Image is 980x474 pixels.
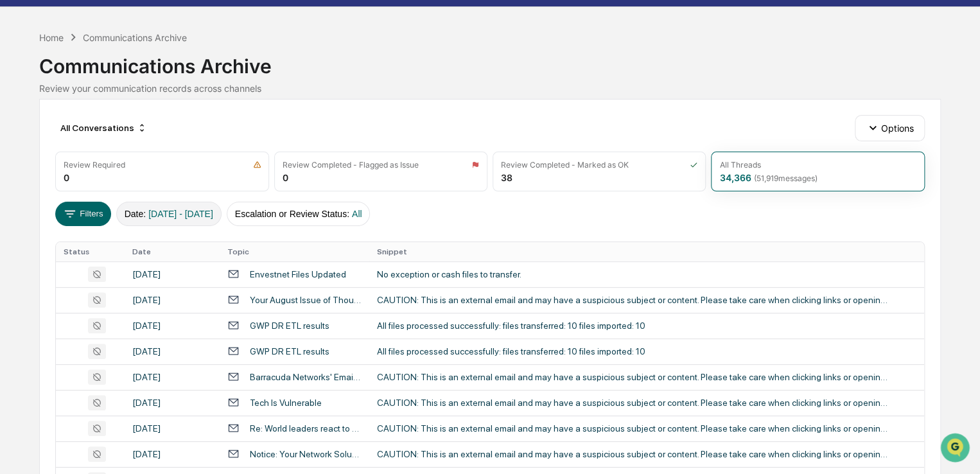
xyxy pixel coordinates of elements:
[377,449,891,459] div: CAUTION: This is an external email and may have a suspicious subject or content. Please take care...
[471,161,479,169] img: icon
[369,242,924,261] th: Snippet
[93,163,103,173] div: 🗄️
[132,398,213,408] div: [DATE]
[88,157,164,180] a: 🗄️Attestations
[253,161,261,169] img: icon
[283,160,419,170] div: Review Completed - Flagged as Issue
[377,346,891,356] div: All files processed successfully: files transferred: 10 files imported: 10
[283,172,288,183] div: 0
[855,115,925,141] button: Options
[250,398,322,408] div: Tech Is Vulnerable
[148,209,213,219] span: [DATE] - [DATE]
[8,181,86,204] a: 🔎Data Lookup
[132,423,213,434] div: [DATE]
[39,83,941,94] div: Review your communication records across channels
[44,98,211,111] div: Start new chat
[125,242,220,261] th: Date
[132,269,213,279] div: [DATE]
[26,186,81,199] span: Data Lookup
[44,111,162,121] div: We're available if you need us!
[13,163,23,173] div: 🖐️
[250,295,362,305] div: Your August Issue of Thought Leaders From FA Magazine
[39,44,941,78] div: Communications Archive
[55,202,111,226] button: Filters
[250,320,329,331] div: GWP DR ETL results
[56,242,125,261] th: Status
[132,346,213,356] div: [DATE]
[939,432,974,466] iframe: Open customer support
[132,295,213,305] div: [DATE]
[719,172,817,183] div: 34,366
[128,218,155,227] span: Pylon
[91,217,155,227] a: Powered byPylon
[106,162,159,175] span: Attestations
[26,162,83,175] span: Preclearance
[132,372,213,382] div: [DATE]
[250,372,362,382] div: Barracuda Networks' Email Gateway Defense Quarantine Notification
[377,295,891,305] div: CAUTION: This is an external email and may have a suspicious subject or content. Please take care...
[377,320,891,331] div: All files processed successfully: files transferred: 10 files imported: 10
[132,449,213,459] div: [DATE]
[250,423,362,434] div: Re: World leaders react to [PERSON_NAME] summit reaching no deal on [GEOGRAPHIC_DATA]
[13,188,23,198] div: 🔎
[690,161,697,169] img: icon
[250,346,329,356] div: GWP DR ETL results
[352,209,362,219] span: All
[250,269,346,279] div: Envestnet Files Updated
[220,242,369,261] th: Topic
[753,173,817,183] span: ( 51,919 messages)
[719,160,760,170] div: All Threads
[64,172,69,183] div: 0
[132,320,213,331] div: [DATE]
[501,160,629,170] div: Review Completed - Marked as OK
[501,172,512,183] div: 38
[13,27,234,48] p: How can we help?
[13,98,36,121] img: 1746055101610-c473b297-6a78-478c-a979-82029cc54cd1
[218,102,234,118] button: Start new chat
[377,269,891,279] div: No exception or cash files to transfer.
[377,398,891,408] div: CAUTION: This is an external email and may have a suspicious subject or content. Please take care...
[250,449,362,459] div: Notice: Your Network Solutions Services Expired
[55,118,152,138] div: All Conversations
[83,32,187,43] div: Communications Archive
[116,202,222,226] button: Date:[DATE] - [DATE]
[8,157,88,180] a: 🖐️Preclearance
[377,423,891,434] div: CAUTION: This is an external email and may have a suspicious subject or content. Please take care...
[33,58,212,72] input: Clear
[39,32,64,43] div: Home
[377,372,891,382] div: CAUTION: This is an external email and may have a suspicious subject or content. Please take care...
[64,160,125,170] div: Review Required
[227,202,371,226] button: Escalation or Review Status:All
